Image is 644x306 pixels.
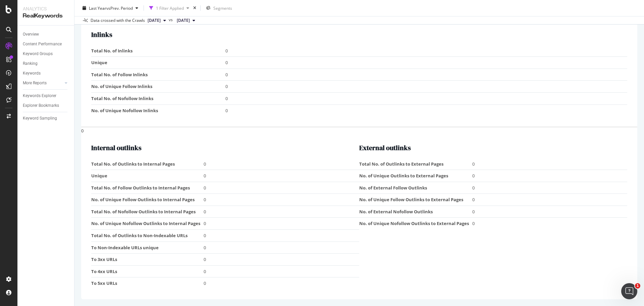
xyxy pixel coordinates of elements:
[23,41,69,48] a: Content Performance
[472,218,627,229] td: 0
[23,60,38,67] div: Ranking
[156,5,184,11] div: 1 Filter Applied
[23,70,69,77] a: Keywords
[359,144,627,151] h2: External outlinks
[23,12,69,20] div: RealKeywords
[359,194,472,206] td: No. of Unique Follow Outlinks to External Pages
[23,80,63,87] a: More Reports
[148,17,161,24] span: 2025 Oct. 1st
[23,5,69,12] div: Analytics
[359,170,472,182] td: No. of Unique Outlinks to External Pages
[225,45,628,57] td: 0
[23,31,69,38] a: Overview
[91,230,204,242] td: Total No. of Outlinks to Non-Indexable URLs
[23,92,56,99] div: Keywords Explorer
[23,41,62,48] div: Content Performance
[23,92,69,99] a: Keywords Explorer
[621,283,637,299] iframe: Intercom live chat
[204,194,359,206] td: 0
[472,182,627,194] td: 0
[23,102,69,109] a: Explorer Bookmarks
[91,81,225,93] td: No. of Unique Follow Inlinks
[204,242,359,254] td: 0
[174,16,198,25] button: [DATE]
[147,3,192,13] button: 1 Filter Applied
[91,17,145,24] div: Data crossed with the Crawls
[359,182,472,194] td: No. of External Follow Outlinks
[106,5,133,11] span: vs Prev. Period
[91,277,204,289] td: To 5xx URLs
[359,218,472,229] td: No. of Unique Nofollow Outlinks to External Pages
[225,92,628,104] td: 0
[80,3,141,13] button: Last YearvsPrev. Period
[23,50,53,57] div: Keyword Groups
[359,158,472,170] td: Total No. of Outlinks to External Pages
[169,17,174,23] span: vs
[91,218,204,230] td: No. of Unique Nofollow Outlinks to Internal Pages
[204,170,359,182] td: 0
[91,242,204,254] td: To Non-Indexable URLs unique
[91,31,627,38] h2: Inlinks
[91,265,204,277] td: To 4xx URLs
[91,57,225,69] td: Unique
[204,230,359,242] td: 0
[23,115,69,122] a: Keyword Sampling
[192,5,198,11] div: times
[204,182,359,194] td: 0
[91,182,204,194] td: Total No. of Follow Outlinks to Internal Pages
[635,283,640,289] span: 1
[203,3,235,13] button: Segments
[204,265,359,277] td: 0
[91,144,359,151] h2: Internal outlinks
[23,70,41,77] div: Keywords
[91,45,225,57] td: Total No. of Inlinks
[23,80,47,87] div: More Reports
[145,16,169,25] button: [DATE]
[91,194,204,206] td: No. of Unique Follow Outlinks to Internal Pages
[204,254,359,266] td: 0
[89,5,106,11] span: Last Year
[91,69,225,81] td: Total No. of Follow Inlinks
[177,17,190,24] span: 2024 Oct. 8th
[23,50,69,57] a: Keyword Groups
[204,277,359,289] td: 0
[23,115,57,122] div: Keyword Sampling
[23,31,39,38] div: Overview
[225,69,628,81] td: 0
[91,104,225,116] td: No. of Unique Nofollow Inlinks
[472,170,627,182] td: 0
[225,104,628,116] td: 0
[91,158,204,170] td: Total No. of Outlinks to Internal Pages
[225,81,628,93] td: 0
[359,206,472,218] td: No. of External Nofollow Outlinks
[91,254,204,266] td: To 3xx URLs
[204,158,359,170] td: 0
[204,206,359,218] td: 0
[472,206,627,218] td: 0
[23,102,59,109] div: Explorer Bookmarks
[91,206,204,218] td: Total No. of Nofollow Outlinks to Internal Pages
[213,5,232,11] span: Segments
[23,60,69,67] a: Ranking
[225,57,628,69] td: 0
[472,194,627,206] td: 0
[204,218,359,230] td: 0
[472,158,627,170] td: 0
[91,170,204,182] td: Unique
[91,92,225,104] td: Total No. of Nofollow Inlinks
